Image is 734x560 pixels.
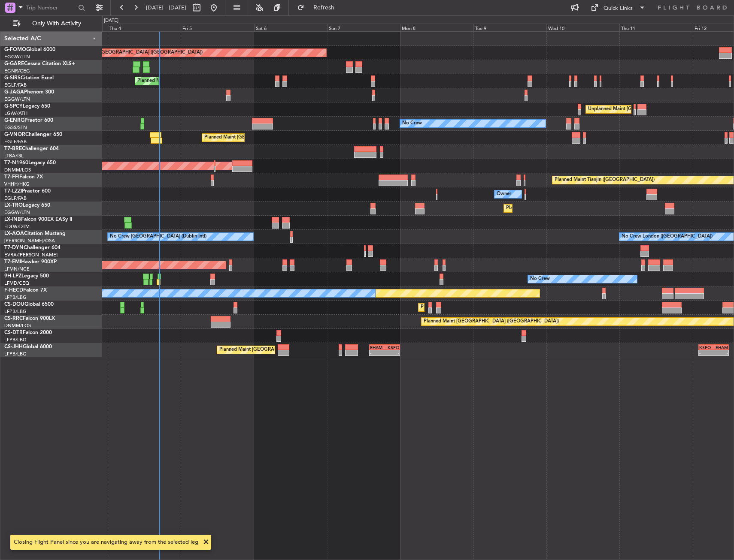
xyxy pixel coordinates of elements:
[4,118,24,123] span: G-ENRG
[4,132,62,137] a: G-VNORChallenger 650
[4,302,54,307] a: CS-DOUGlobal 6500
[4,90,24,95] span: G-JAGA
[4,124,27,131] a: EGSS/STN
[699,345,713,350] div: KSFO
[497,188,511,201] div: Owner
[4,330,52,335] a: CS-DTRFalcon 2000
[108,24,181,31] div: Thu 4
[22,21,91,27] span: Only With Activity
[424,315,559,328] div: Planned Maint [GEOGRAPHIC_DATA] ([GEOGRAPHIC_DATA])
[4,266,30,272] a: LFMN/NCE
[4,259,57,265] a: T7-EMIHawker 900XP
[4,203,23,208] span: LX-TRO
[4,252,58,258] a: EVRA/[PERSON_NAME]
[4,316,55,321] a: CS-RRCFalcon 900LX
[530,273,550,286] div: No Crew
[713,345,728,350] div: EHAM
[204,131,340,144] div: Planned Maint [GEOGRAPHIC_DATA] ([GEOGRAPHIC_DATA])
[4,316,23,321] span: CS-RRC
[4,223,30,230] a: EDLW/DTM
[4,209,30,216] a: EGGW/LTN
[4,274,49,279] a: 9H-LPZLegacy 500
[4,104,50,109] a: G-SPCYLegacy 650
[546,24,619,31] div: Wed 10
[586,1,650,15] button: Quick Links
[4,231,66,236] a: LX-AOACitation Mustang
[400,24,473,31] div: Mon 8
[4,217,72,222] a: LX-INBFalcon 900EX EASy II
[4,245,24,250] span: T7-DYN
[4,217,21,222] span: LX-INB
[370,350,385,355] div: -
[473,24,546,31] div: Tue 9
[4,132,25,137] span: G-VNOR
[137,75,273,87] div: Planned Maint [GEOGRAPHIC_DATA] ([GEOGRAPHIC_DATA])
[4,231,24,236] span: LX-AOA
[4,75,54,81] a: G-SIRSCitation Excel
[181,24,254,31] div: Fri 5
[254,24,327,31] div: Sat 6
[506,202,562,215] div: Planned Maint Dusseldorf
[713,350,728,355] div: -
[4,138,27,145] a: EGLF/FAB
[4,302,24,307] span: CS-DOU
[4,75,21,81] span: G-SIRS
[4,90,54,95] a: G-JAGAPhenom 300
[4,308,27,315] a: LFPB/LBG
[4,104,23,109] span: G-SPCY
[370,345,385,350] div: EHAM
[4,280,29,286] a: LFMD/CEQ
[4,344,52,349] a: CS-JHHGlobal 6000
[699,350,713,355] div: -
[4,96,30,102] a: EGGW/LTN
[104,17,118,24] div: [DATE]
[4,47,55,52] a: G-FOMOGlobal 6000
[67,46,203,59] div: Planned Maint [GEOGRAPHIC_DATA] ([GEOGRAPHIC_DATA])
[4,330,23,335] span: CS-DTR
[26,1,76,14] input: Trip Number
[327,24,400,31] div: Sun 7
[4,294,27,301] a: LFPB/LBG
[4,203,50,208] a: LX-TROLegacy 650
[4,153,24,159] a: LTBA/ISL
[9,17,93,30] button: Only With Activity
[4,61,24,66] span: G-GARE
[4,110,27,117] a: LGAV/ATH
[4,61,75,66] a: G-GARECessna Citation XLS+
[4,189,22,194] span: T7-LZZI
[4,238,55,244] a: [PERSON_NAME]/QSA
[622,230,713,243] div: No Crew London ([GEOGRAPHIC_DATA])
[4,337,27,343] a: LFPB/LBG
[604,4,633,13] div: Quick Links
[4,160,56,166] a: T7-N1960Legacy 650
[4,167,31,173] a: DNMM/LOS
[385,350,399,355] div: -
[4,146,59,151] a: T7-BREChallenger 604
[4,47,26,52] span: G-FOMO
[4,118,53,123] a: G-ENRGPraetor 600
[4,344,23,349] span: CS-JHH
[4,322,31,329] a: DNMM/LOS
[293,1,345,15] button: Refresh
[4,245,61,250] a: T7-DYNChallenger 604
[4,54,30,60] a: EGGW/LTN
[110,230,206,243] div: No Crew [GEOGRAPHIC_DATA] (Dublin Intl)
[4,181,30,187] a: VHHH/HKG
[421,301,556,314] div: Planned Maint [GEOGRAPHIC_DATA] ([GEOGRAPHIC_DATA])
[4,259,21,265] span: T7-EMI
[4,195,27,202] a: EGLF/FAB
[146,4,186,12] span: [DATE] - [DATE]
[4,175,43,180] a: T7-FFIFalcon 7X
[4,175,19,180] span: T7-FFI
[4,288,47,293] a: F-HECDFalcon 7X
[385,345,399,350] div: KSFO
[4,68,30,74] a: EGNR/CEG
[619,24,692,31] div: Thu 11
[4,82,27,88] a: EGLF/FAB
[219,343,355,356] div: Planned Maint [GEOGRAPHIC_DATA] ([GEOGRAPHIC_DATA])
[4,160,28,166] span: T7-N1960
[14,538,198,547] div: Closing Flight Panel since you are navigating away from the selected leg
[4,189,51,194] a: T7-LZZIPraetor 600
[4,351,27,357] a: LFPB/LBG
[588,103,727,116] div: Unplanned Maint [GEOGRAPHIC_DATA] ([PERSON_NAME] Intl)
